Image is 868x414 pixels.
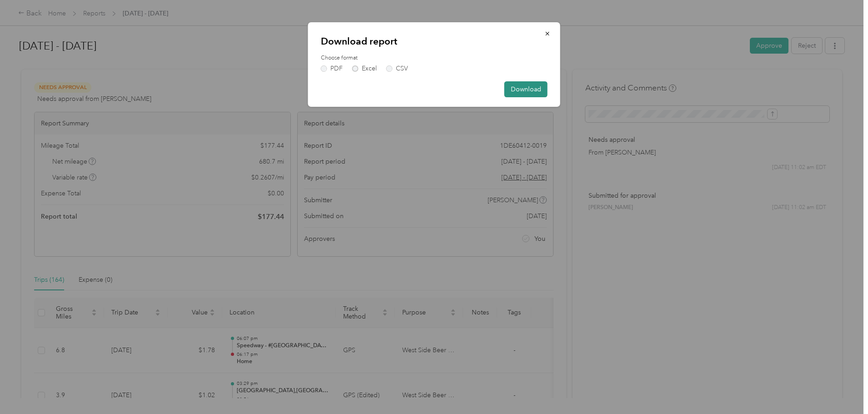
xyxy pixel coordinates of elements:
[321,35,548,48] p: Download report
[817,363,868,414] iframe: Everlance-gr Chat Button Frame
[352,65,377,72] label: Excel
[386,65,408,72] label: CSV
[504,81,548,97] button: Download
[321,65,343,72] label: PDF
[321,54,548,62] label: Choose format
